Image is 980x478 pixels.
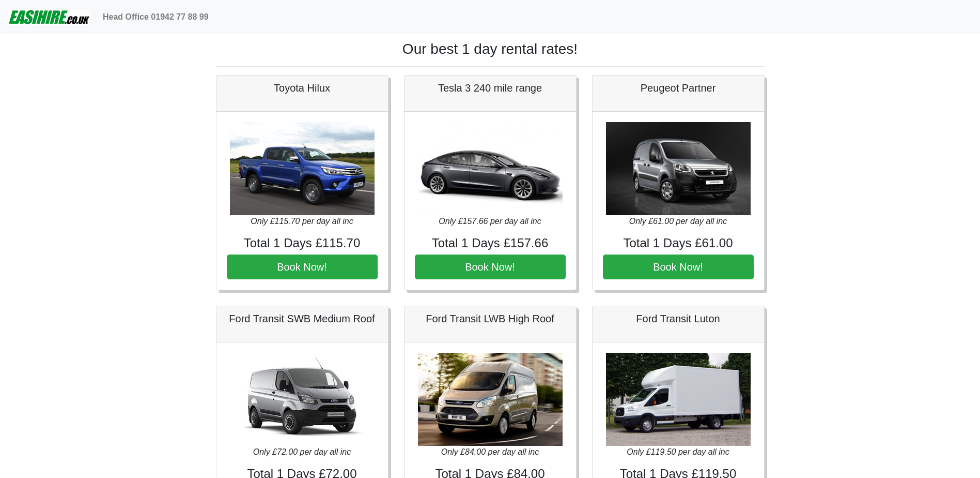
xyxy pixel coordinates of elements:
img: Ford Transit LWB High Roof [418,353,563,446]
h4: Total 1 Days £61.00 [603,236,754,251]
img: Peugeot Partner [606,122,751,215]
h5: Toyota Hilux [227,82,378,94]
b: Head Office 01942 77 88 99 [103,12,209,21]
a: Head Office 01942 77 88 99 [99,7,213,27]
i: Only £61.00 per day all inc [629,217,727,226]
button: Book Now! [603,255,754,279]
h5: Tesla 3 240 mile range [415,82,566,94]
h5: Ford Transit Luton [603,312,754,325]
img: Tesla 3 240 mile range [418,122,563,215]
h5: Peugeot Partner [603,82,754,94]
h5: Ford Transit SWB Medium Roof [227,312,378,325]
h4: Total 1 Days £115.70 [227,236,378,251]
i: Only £115.70 per day all inc [251,217,353,226]
i: Only £157.66 per day all inc [439,217,541,226]
img: Toyota Hilux [230,122,375,215]
i: Only £84.00 per day all inc [441,447,539,456]
button: Book Now! [415,255,566,279]
img: Ford Transit SWB Medium Roof [230,353,375,446]
h4: Total 1 Days £157.66 [415,236,566,251]
img: Ford Transit Luton [606,353,751,446]
i: Only £72.00 per day all inc [253,447,351,456]
h5: Ford Transit LWB High Roof [415,312,566,325]
h1: Our best 1 day rental rates! [216,40,765,58]
img: easihire_logo_small.png [8,7,90,27]
button: Book Now! [227,255,378,279]
i: Only £119.50 per day all inc [627,447,729,456]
